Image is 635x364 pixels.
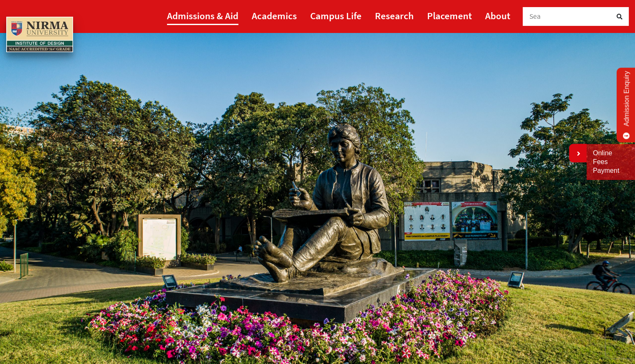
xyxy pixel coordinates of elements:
a: Research [375,6,414,25]
a: Academics [252,6,297,25]
a: Campus Life [310,6,362,25]
span: Sea [529,12,541,21]
a: Admissions & Aid [167,6,238,25]
a: About [485,6,510,25]
a: Placement [427,6,472,25]
img: main_logo [6,17,73,53]
a: Online Fees Payment [593,149,629,175]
